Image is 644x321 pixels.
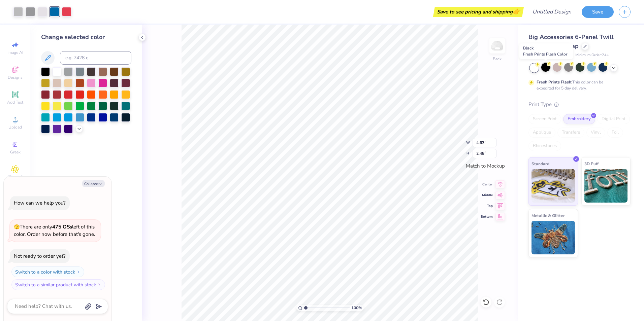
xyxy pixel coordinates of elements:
[7,100,23,105] span: Add Text
[532,221,575,254] img: Metallic & Glitter
[532,212,565,219] span: Metallic & Glitter
[14,223,95,238] span: There are only left of this color. Order now before that's gone.
[537,79,619,91] div: This color can be expedited for 5 day delivery.
[523,51,567,57] span: Fresh Prints Flash Color
[10,149,21,155] span: Greek
[528,141,561,151] div: Rhinestones
[8,75,23,80] span: Designs
[8,124,22,130] span: Upload
[481,214,493,219] span: Bottom
[584,160,599,167] span: 3D Puff
[60,51,131,65] input: e.g. 7428 c
[481,182,493,187] span: Center
[575,52,609,58] span: Minimum Order: 24 +
[513,7,520,15] span: 👉
[563,114,595,124] div: Embroidery
[481,204,493,208] span: Top
[435,7,522,17] div: Save to see pricing and shipping
[519,43,573,59] div: Black
[41,33,131,42] div: Change selected color
[532,169,575,203] img: Standard
[597,114,630,124] div: Digital Print
[481,193,493,198] span: Middle
[490,39,504,52] img: Back
[582,6,614,18] button: Save
[11,266,84,277] button: Switch to a color with stock
[82,180,105,187] button: Collapse
[14,253,66,259] div: Not ready to order yet?
[527,5,577,19] input: Untitled Design
[528,128,555,138] div: Applique
[351,305,362,311] span: 100 %
[7,50,23,55] span: Image AI
[537,79,572,85] strong: Fresh Prints Flash:
[76,270,80,274] img: Switch to a color with stock
[52,223,72,230] strong: 475 OSs
[3,174,27,185] span: Clipart & logos
[493,56,502,62] div: Back
[532,160,549,167] span: Standard
[528,101,631,108] div: Print Type
[586,128,605,138] div: Vinyl
[14,200,66,206] div: How can we help you?
[11,279,105,290] button: Switch to a similar product with stock
[528,114,561,124] div: Screen Print
[14,224,20,230] span: 🫣
[584,169,628,203] img: 3D Puff
[607,128,623,138] div: Foil
[557,128,584,138] div: Transfers
[528,33,614,50] span: Big Accessories 6-Panel Twill Unstructured Cap
[97,283,101,287] img: Switch to a similar product with stock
